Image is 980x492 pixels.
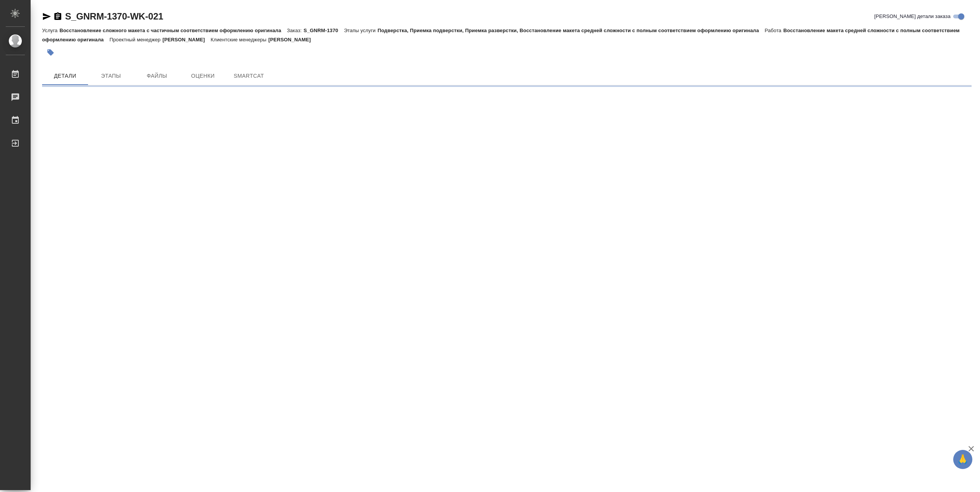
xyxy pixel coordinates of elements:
[185,71,221,81] span: Оценки
[874,13,951,20] span: [PERSON_NAME] детали заказа
[162,37,211,42] p: [PERSON_NAME]
[42,44,59,61] button: Добавить тэг
[953,450,972,469] button: 🙏
[42,28,59,33] p: Услуга
[211,37,268,42] p: Клиентские менеджеры
[59,28,287,33] p: Восстановление сложного макета с частичным соответствием оформлению оригинала
[139,71,175,81] span: Файлы
[287,28,304,33] p: Заказ:
[109,37,162,42] p: Проектный менеджер
[377,28,764,33] p: Подверстка, Приемка подверстки, Приемка разверстки, Восстановление макета средней сложности с пол...
[765,28,784,33] p: Работа
[93,71,129,81] span: Этапы
[42,12,51,21] button: Скопировать ссылку для ЯМессенджера
[344,28,377,33] p: Этапы услуги
[268,37,317,42] p: [PERSON_NAME]
[47,71,83,81] span: Детали
[53,12,62,21] button: Скопировать ссылку
[65,11,163,21] a: S_GNRM-1370-WK-021
[230,71,267,81] span: SmartCat
[304,28,344,33] p: S_GNRM-1370
[956,451,969,467] span: 🙏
